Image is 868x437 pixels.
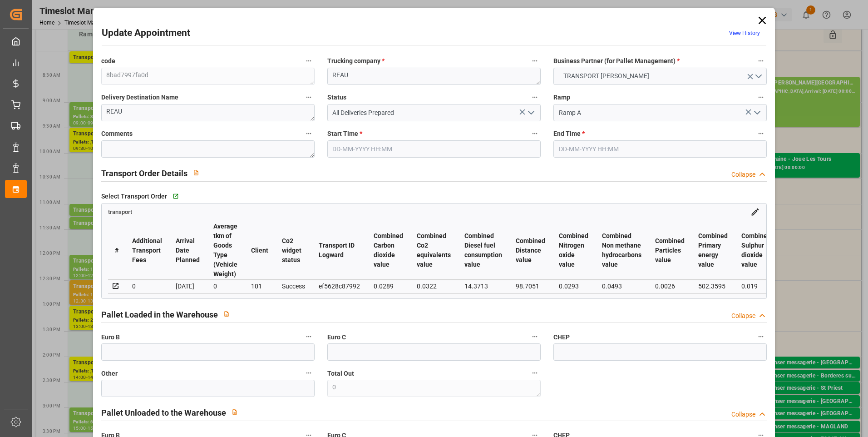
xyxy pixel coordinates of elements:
[731,311,755,321] div: Collapse
[559,71,654,81] span: TRANSPORT [PERSON_NAME]
[303,55,315,67] button: code
[553,129,585,139] span: End Time
[655,281,685,292] div: 0.0026
[595,221,648,280] th: Combined Non methane hydrocarbons value
[529,331,541,343] button: Euro C
[101,192,167,201] span: Select Transport Order
[458,221,509,280] th: Combined Diesel fuel consumption value
[132,281,162,292] div: 0
[125,221,169,280] th: Additional Transport Fees
[102,26,190,40] h2: Update Appointment
[602,281,641,292] div: 0.0493
[176,281,200,292] div: [DATE]
[327,68,541,85] textarea: REAU
[648,221,691,280] th: Combined Particles value
[187,164,205,181] button: View description
[529,367,541,379] button: Total Out
[731,170,755,179] div: Collapse
[303,367,315,379] button: Other
[108,209,132,215] span: transport
[251,281,268,292] div: 101
[529,128,541,139] button: Start Time *
[213,281,237,292] div: 0
[101,56,115,66] span: code
[735,221,778,280] th: Combined Sulphur dioxide value
[303,331,315,343] button: Euro B
[552,221,595,280] th: Combined Nitrogen oxide value
[417,281,451,292] div: 0.0322
[524,106,538,120] button: open menu
[108,208,132,215] a: transport
[101,129,133,139] span: Comments
[169,221,207,280] th: Arrival Date Planned
[101,333,120,342] span: Euro B
[327,369,354,378] span: Total Out
[516,281,545,292] div: 98.7051
[244,221,275,280] th: Client
[101,104,315,121] textarea: REAU
[553,333,570,342] span: CHEP
[755,91,767,103] button: Ramp
[327,333,346,342] span: Euro C
[529,55,541,67] button: Trucking company *
[319,281,360,292] div: ef5628c87992
[101,369,118,378] span: Other
[553,93,570,102] span: Ramp
[101,407,226,419] h2: Pallet Unloaded to the Warehouse
[367,221,410,280] th: Combined Carbon dioxide value
[509,221,552,280] th: Combined Distance value
[374,281,403,292] div: 0.0289
[691,221,735,280] th: Combined Primary energy value
[101,308,218,321] h2: Pallet Loaded in the Warehouse
[755,55,767,67] button: Business Partner (for Pallet Management) *
[101,167,187,179] h2: Transport Order Details
[729,30,760,36] a: View History
[327,129,362,139] span: Start Time
[731,410,755,419] div: Collapse
[312,221,367,280] th: Transport ID Logward
[226,403,243,421] button: View description
[698,281,728,292] div: 502.3595
[553,56,680,66] span: Business Partner (for Pallet Management)
[207,221,244,280] th: Average tkm of Goods Type (Vehicle Weight)
[529,91,541,103] button: Status
[750,106,764,120] button: open menu
[755,331,767,343] button: CHEP
[327,93,346,102] span: Status
[101,93,178,102] span: Delivery Destination Name
[553,68,767,85] button: open menu
[741,281,771,292] div: 0.019
[327,104,541,121] input: Type to search/select
[464,281,502,292] div: 14.3713
[327,140,541,158] input: DD-MM-YYYY HH:MM
[303,91,315,103] button: Delivery Destination Name
[327,380,541,397] textarea: 0
[218,305,235,323] button: View description
[282,281,305,292] div: Success
[303,128,315,139] button: Comments
[275,221,312,280] th: Co2 widget status
[108,221,125,280] th: #
[559,281,588,292] div: 0.0293
[755,128,767,139] button: End Time *
[327,56,385,66] span: Trucking company
[101,68,315,85] textarea: 8bad7997fa0d
[553,104,767,121] input: Type to search/select
[410,221,458,280] th: Combined Co2 equivalents value
[553,140,767,158] input: DD-MM-YYYY HH:MM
